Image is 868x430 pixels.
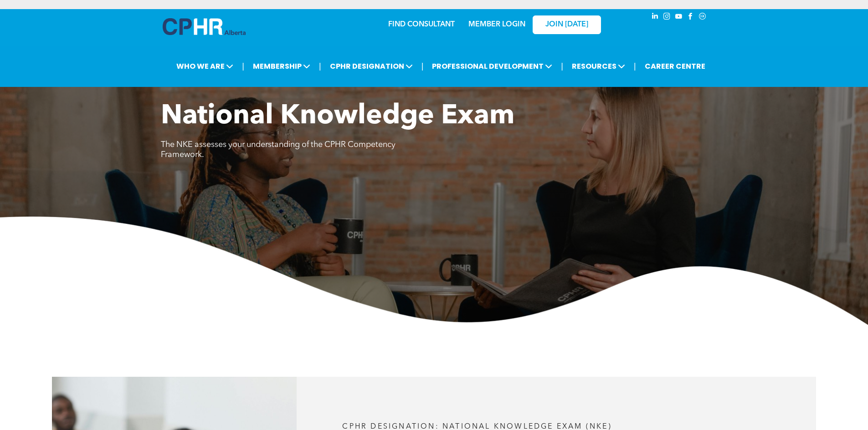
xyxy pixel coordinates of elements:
[569,58,628,75] span: RESOURCES
[545,20,588,29] span: JOIN [DATE]
[174,58,236,75] span: WHO WE ARE
[533,15,601,34] a: JOIN [DATE]
[634,57,636,76] li: |
[561,57,563,76] li: |
[327,58,416,75] span: CPHR DESIGNATION
[662,11,672,24] a: instagram
[421,57,424,76] li: |
[698,11,708,24] a: Social network
[388,21,455,28] a: FIND CONSULTANT
[686,11,696,24] a: facebook
[674,11,684,24] a: youtube
[468,21,525,28] a: MEMBER LOGIN
[242,57,244,76] li: |
[642,58,708,75] a: CAREER CENTRE
[650,11,660,24] a: linkedin
[163,18,246,35] img: A blue and white logo for cp alberta
[429,58,555,75] span: PROFESSIONAL DEVELOPMENT
[319,57,321,76] li: |
[161,103,514,130] span: National Knowledge Exam
[250,58,313,75] span: MEMBERSHIP
[161,141,395,159] span: The NKE assesses your understanding of the CPHR Competency Framework.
